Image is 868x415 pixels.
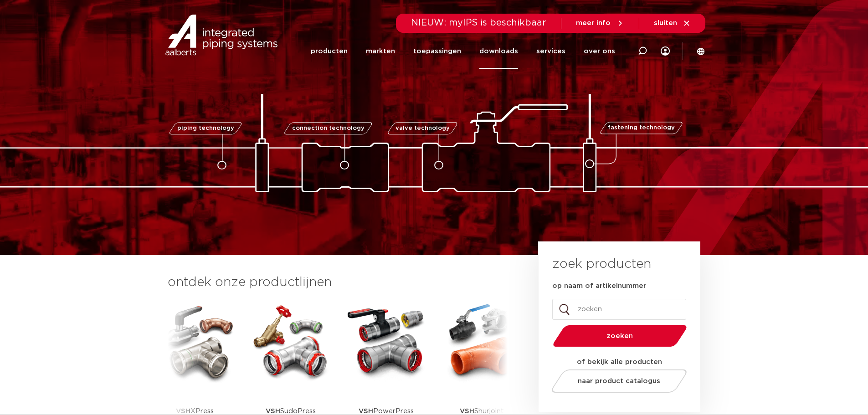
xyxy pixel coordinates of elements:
[411,18,546,27] span: NIEUW: myIPS is beschikbaar
[552,282,646,291] label: op naam of artikelnummer
[311,34,615,69] nav: Menu
[479,34,518,69] a: downloads
[366,34,395,69] a: markten
[608,125,675,131] span: fastening technology
[654,20,677,26] span: sluiten
[549,324,690,348] button: zoeken
[654,19,691,27] a: sluiten
[577,359,662,365] strong: of bekijk alle producten
[292,125,364,131] span: connection technology
[584,34,615,69] a: over ons
[536,34,565,69] a: services
[359,408,373,415] strong: VSH
[168,273,508,292] h3: ontdek onze productlijnen
[552,255,651,273] h3: zoek producten
[266,408,280,415] strong: VSH
[552,299,686,320] input: zoeken
[413,34,461,69] a: toepassingen
[395,125,450,131] span: valve technology
[177,125,234,131] span: piping technology
[311,34,348,69] a: producten
[576,333,663,339] span: zoeken
[460,408,474,415] strong: VSH
[578,378,660,384] span: naar product catalogus
[549,369,689,393] a: naar product catalogus
[576,20,611,26] span: meer info
[176,408,190,415] strong: VSH
[576,19,624,27] a: meer info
